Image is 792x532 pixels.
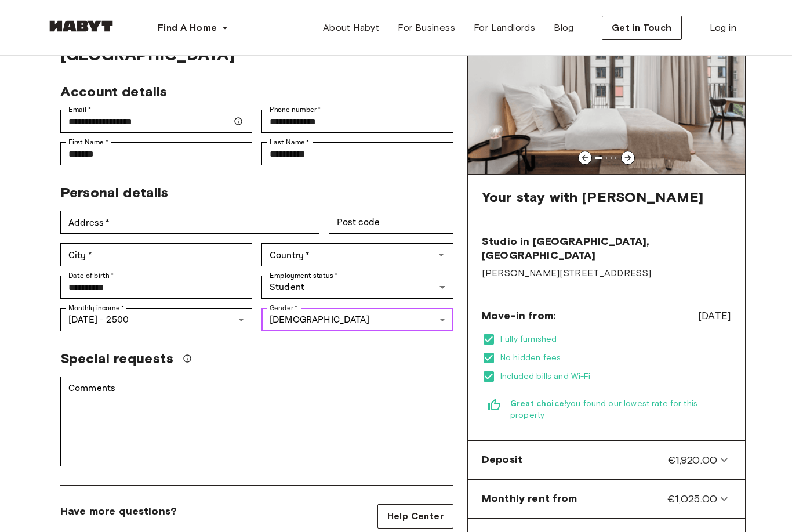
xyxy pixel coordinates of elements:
[710,21,736,35] span: Log in
[602,16,682,40] button: Get in Touch
[323,21,379,35] span: About Habyt
[270,137,310,147] label: Last Name
[183,354,192,363] svg: We'll do our best to accommodate your request, but please note we can't guarantee it will be poss...
[261,276,453,299] div: Student
[60,142,252,165] div: First Name
[510,398,726,421] span: you found our lowest rate for this property
[68,303,124,313] label: Monthly income
[398,21,455,35] span: For Business
[261,110,453,133] div: Phone number
[60,83,167,100] span: Account details
[500,371,731,382] span: Included bills and Wi-Fi
[554,21,574,35] span: Blog
[500,352,731,364] span: No hidden fees
[148,16,238,39] button: Find A Home
[60,110,252,133] div: Email
[482,491,577,506] span: Monthly rent from
[667,491,717,506] span: €1,025.00
[698,308,731,323] span: [DATE]
[482,453,522,468] span: Deposit
[500,334,731,345] span: Fully furnished
[482,189,703,206] span: Your stay with [PERSON_NAME]
[544,16,583,39] a: Blog
[60,350,173,367] span: Special requests
[60,276,252,299] input: Choose date, selected date is May 4, 2007
[473,446,740,475] div: Deposit€1,920.00
[270,303,297,313] label: Gender
[387,509,444,523] span: Help Center
[474,21,535,35] span: For Landlords
[433,247,449,263] button: Open
[68,270,114,281] label: Date of birth
[468,12,745,174] img: Image of the room
[261,142,453,165] div: Last Name
[60,243,252,266] div: City
[60,211,319,234] div: Address
[60,377,453,466] div: Comments
[270,270,338,281] label: Employment status
[510,399,566,408] b: Great choice!
[261,308,453,331] div: [DEMOGRAPHIC_DATA]
[68,137,108,147] label: First Name
[234,117,243,126] svg: Make sure your email is correct — we'll send your booking details there.
[46,20,116,32] img: Habyt
[482,267,731,280] span: [PERSON_NAME][STREET_ADDRESS]
[482,309,555,323] span: Move-in from:
[377,504,453,529] a: Help Center
[68,104,91,115] label: Email
[388,16,464,39] a: For Business
[700,16,746,39] a: Log in
[270,104,321,115] label: Phone number
[60,504,176,518] span: Have more questions?
[314,16,388,39] a: About Habyt
[482,234,731,262] span: Studio in [GEOGRAPHIC_DATA], [GEOGRAPHIC_DATA]
[158,21,217,35] span: Find A Home
[612,21,672,35] span: Get in Touch
[668,453,717,468] span: €1,920.00
[464,16,544,39] a: For Landlords
[60,308,252,331] div: [DATE] - 2500
[329,211,453,234] div: Post code
[60,184,168,201] span: Personal details
[473,484,740,513] div: Monthly rent from€1,025.00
